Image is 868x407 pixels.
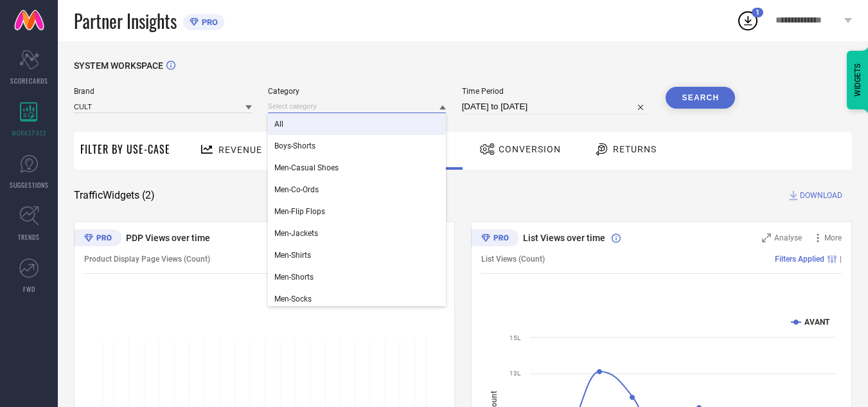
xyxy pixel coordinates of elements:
span: Men-Co-Ords [274,185,319,194]
span: | [840,255,842,264]
span: Men-Casual Shoes [274,163,339,172]
span: Conversion [499,144,561,154]
span: List Views (Count) [481,255,545,264]
span: Men-Shirts [274,251,311,260]
span: List Views over time [523,233,605,243]
button: Search [666,87,735,109]
span: PRO [199,17,218,27]
span: Filters Applied [775,255,824,264]
input: Select category [268,100,446,113]
div: Boys-Shorts [268,135,446,157]
div: Premium [471,230,518,249]
span: Men-Jackets [274,229,318,238]
div: Men-Co-Ords [268,179,446,201]
span: Men-Flip Flops [274,207,325,216]
span: Boys-Shorts [274,141,315,150]
div: Men-Jackets [268,222,446,244]
text: AVANT [804,318,830,327]
span: Men-Socks [274,294,312,303]
span: FWD [23,284,35,294]
span: TRENDS [18,232,40,242]
span: WORKSPACE [12,128,47,138]
span: DOWNLOAD [800,189,842,202]
text: 15L [509,334,521,341]
div: Men-Shirts [268,244,446,266]
span: PDP Views over time [126,233,210,243]
text: 13L [509,370,521,377]
svg: Zoom [762,233,771,242]
span: Analyse [774,233,802,242]
span: Product Display Page Views (Count) [84,255,210,264]
span: Traffic Widgets ( 2 ) [74,189,155,202]
span: All [274,120,283,129]
div: Men-Shorts [268,266,446,288]
span: Category [268,87,446,96]
div: Premium [74,230,121,249]
span: Partner Insights [74,8,177,34]
span: SYSTEM WORKSPACE [74,60,163,71]
div: All [268,113,446,135]
div: Men-Casual Shoes [268,157,446,179]
div: Men-Socks [268,288,446,310]
div: Open download list [736,9,759,32]
span: Revenue [218,145,262,155]
span: Men-Shorts [274,273,314,282]
span: SUGGESTIONS [10,180,49,190]
span: More [824,233,842,242]
span: Time Period [462,87,650,96]
span: SCORECARDS [10,76,48,86]
span: Brand [74,87,252,96]
input: Select time period [462,99,650,114]
span: 1 [756,8,759,17]
span: Returns [613,144,657,154]
span: Filter By Use-Case [80,141,170,157]
div: Men-Flip Flops [268,201,446,222]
